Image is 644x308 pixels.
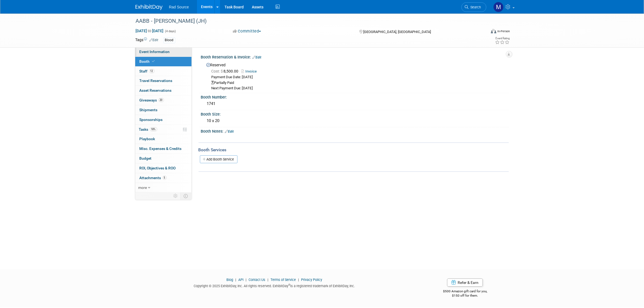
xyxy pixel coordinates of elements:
a: Edit [225,130,234,133]
span: Search [469,5,481,9]
span: [DATE] [DATE] [136,28,164,33]
span: 12 [149,69,154,73]
a: Sponsorships [135,115,191,124]
a: Asset Reservations [135,86,191,95]
div: Blood [163,37,175,43]
a: Travel Reservations [135,76,191,86]
span: Cost: $ [212,69,224,73]
i: Booth reservation complete [152,60,155,63]
span: to [147,29,152,33]
a: Add Booth Service [200,155,237,163]
div: 1741 [205,100,505,108]
td: Tags [136,37,158,43]
span: 20 [158,98,164,102]
span: Attachments [140,176,167,180]
span: | [297,278,300,282]
a: Attachments5 [135,173,191,183]
a: more [135,183,191,192]
div: Event Rating [495,37,510,40]
a: Staff12 [135,67,191,76]
div: $500 Amazon gift card for you, [421,286,509,298]
button: Committed [231,28,263,34]
a: Booth [135,57,191,66]
div: Booth Size: [201,110,509,117]
a: Tasks18% [135,125,191,134]
a: Refer & Earn [447,278,483,287]
a: API [238,278,243,282]
span: Rad Source [169,5,189,9]
span: Budget [140,156,152,160]
span: Tasks [139,127,157,132]
span: [GEOGRAPHIC_DATA], [GEOGRAPHIC_DATA] [363,30,431,34]
div: Payment Due Date: [DATE] [212,75,505,80]
div: In-Person [497,29,510,33]
div: 10 x 20 [205,117,505,125]
div: Reserved [205,61,505,91]
span: 5 [163,176,167,180]
div: Next Payment Due: [DATE] [212,86,505,91]
a: Budget [135,154,191,163]
span: Asset Reservations [140,88,172,93]
a: Invoice [242,69,260,73]
a: Privacy Policy [301,278,322,282]
img: Format-Inperson.png [491,29,496,33]
a: Terms of Service [270,278,296,282]
td: Toggle Event Tabs [180,192,191,199]
a: Shipments [135,105,191,115]
span: more [138,185,147,190]
a: Misc. Expenses & Credits [135,144,191,153]
a: Giveaways20 [135,96,191,105]
span: Sponsorships [140,117,163,122]
div: Partially Paid [212,80,505,86]
span: Giveaways [140,98,164,102]
span: Booth [140,59,156,64]
span: Travel Reservations [140,78,173,83]
a: Edit [253,55,262,59]
div: Copyright © 2025 ExhibitDay, Inc. All rights reserved. ExhibitDay is a registered trademark of Ex... [136,282,414,289]
span: ROI, Objectives & ROO [140,166,176,170]
span: Misc. Expenses & Credits [140,146,182,151]
a: Search [461,2,486,12]
a: Playbook [135,134,191,144]
span: | [244,278,248,282]
a: ROI, Objectives & ROO [135,163,191,173]
span: | [234,278,237,282]
span: Playbook [140,137,155,141]
div: Booth Number: [201,93,509,100]
td: Personalize Event Tab Strip [171,192,181,199]
div: Event Format [454,28,510,36]
span: 8,500.00 [212,69,241,73]
span: Staff [140,69,154,73]
div: Booth Notes: [201,127,509,134]
div: AABB - [PERSON_NAME] (JH) [134,16,478,26]
img: ExhibitDay [136,5,163,10]
div: $150 off for them. [421,293,509,298]
a: Edit [150,38,158,42]
div: Booth Reservation & Invoice: [201,53,509,60]
span: Shipments [140,108,158,112]
a: Blog [226,278,233,282]
span: (4 days) [165,30,176,33]
span: Event Information [140,50,170,54]
div: Booth Services [199,147,509,153]
a: Contact Us [249,278,265,282]
span: 18% [150,127,157,131]
img: Melissa Conboy [493,2,504,12]
span: | [266,278,270,282]
sup: ® [288,283,290,286]
a: Event Information [135,47,191,57]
